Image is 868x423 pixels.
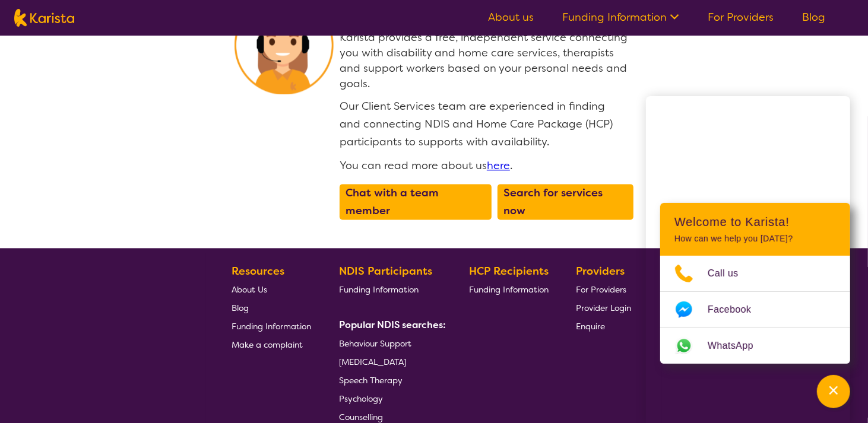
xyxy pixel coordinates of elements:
[469,280,549,298] a: Funding Information
[576,321,606,332] span: Enquire
[339,264,432,278] b: NDIS Participants
[646,96,850,423] iframe: Chat Window
[340,184,492,220] a: Chat with a team member
[339,412,383,422] span: Counselling
[576,317,632,335] a: Enquire
[339,393,383,404] span: Psychology
[232,335,311,354] a: Make a complaint
[469,284,549,295] span: Funding Information
[339,352,441,371] a: [MEDICAL_DATA]
[340,91,628,151] p: Our Client Services team are experienced in finding and connecting NDIS and Home Care Package (HC...
[576,298,632,317] a: Provider Login
[232,298,311,317] a: Blog
[339,375,403,386] span: Speech Therapy
[346,186,439,218] b: Chat with a team member
[232,339,303,350] span: Make a complaint
[339,334,441,352] a: Behaviour Support
[14,9,74,27] img: Karista logo
[232,317,311,335] a: Funding Information
[339,319,446,331] b: Popular NDIS searches:
[576,303,632,313] span: Provider Login
[488,10,534,24] a: About us
[232,280,311,298] a: About Us
[576,284,627,295] span: For Providers
[232,321,311,332] span: Funding Information
[562,10,679,24] a: Funding Information
[339,357,406,367] span: [MEDICAL_DATA]
[469,264,549,278] b: HCP Recipients
[340,30,628,91] span: Karista provides a free, independent service connecting you with disability and home care service...
[232,264,284,278] b: Resources
[339,284,419,295] span: Funding Information
[340,151,628,174] p: You can read more about us .
[498,184,633,220] a: Search for services now
[339,371,441,389] a: Speech Therapy
[339,389,441,408] a: Psychology
[487,158,510,173] a: here
[708,10,774,24] a: For Providers
[802,10,825,24] a: Blog
[339,338,411,349] span: Behaviour Support
[339,280,441,298] a: Funding Information
[232,303,249,313] span: Blog
[503,186,603,218] b: Search for services now
[232,284,267,295] span: About Us
[576,280,632,298] a: For Providers
[576,264,625,278] b: Providers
